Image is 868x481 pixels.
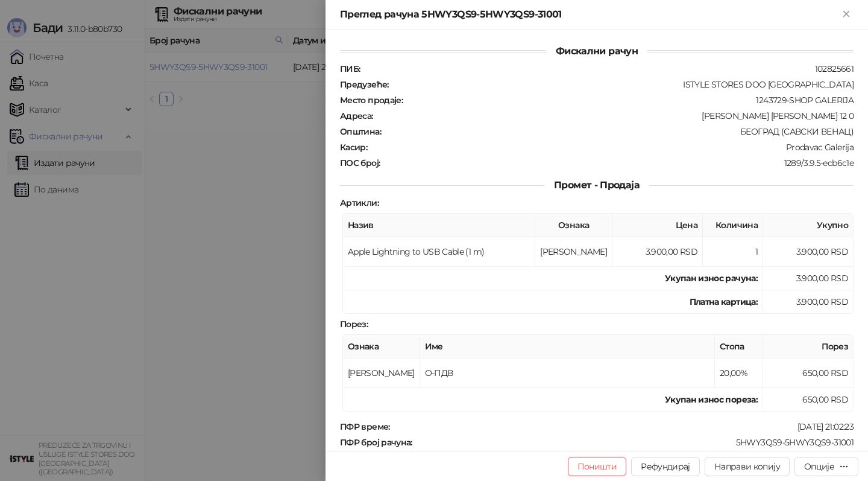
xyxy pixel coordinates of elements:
strong: Платна картица : [690,296,758,307]
div: [DATE] 21:02:23 [391,421,855,432]
button: Поништи [568,457,627,476]
strong: Укупан износ рачуна : [665,273,758,284]
th: Укупно [763,214,854,237]
div: 5HWY3QS9-5HWY3QS9-31001 [414,437,855,448]
div: ISTYLE STORES DOO [GEOGRAPHIC_DATA] [390,79,855,90]
th: Стопа [715,335,763,358]
th: Цена [612,214,703,237]
td: О-ПДВ [420,358,715,388]
th: Порез [763,335,854,358]
button: Рефундирај [631,457,700,476]
button: Опције [794,457,858,476]
strong: Адреса : [340,110,373,121]
td: Apple Lightning to USB Cable (1 m) [343,237,535,267]
strong: Порез : [340,319,368,330]
th: Количина [703,214,763,237]
strong: ПФР време : [340,421,390,432]
td: 3.900,00 RSD [763,267,854,290]
div: БЕОГРАД (САВСКИ ВЕНАЦ) [382,126,855,137]
div: 102825661 [361,63,855,74]
div: 1289/3.9.5-ecb6c1e [381,158,855,168]
strong: Предузеће : [340,79,389,90]
td: 1 [703,237,763,267]
td: 20,00% [715,358,763,388]
span: Направи копију [714,461,780,472]
strong: ПОС број : [340,158,380,168]
td: 3.900,00 RSD [612,237,703,267]
strong: Касир : [340,142,367,153]
td: 650,00 RSD [763,388,854,412]
strong: Општина : [340,126,381,137]
th: Ознака [535,214,612,237]
button: Close [839,7,854,22]
div: [PERSON_NAME] [PERSON_NAME] 12 0 [374,110,855,121]
th: Ознака [343,335,420,358]
td: [PERSON_NAME] [343,358,420,388]
div: Prodavac Galerija [368,142,855,153]
button: Направи копију [705,457,790,476]
td: 3.900,00 RSD [763,290,854,314]
span: Фискални рачун [546,45,647,57]
strong: ПФР број рачуна : [340,437,412,448]
td: 3.900,00 RSD [763,237,854,267]
div: 1243729-SHOP GALERIJA [404,95,855,106]
strong: Место продаје : [340,95,403,106]
th: Назив [343,214,535,237]
div: Опције [804,461,834,472]
span: Промет - Продаја [544,179,649,191]
strong: Артикли : [340,197,379,208]
strong: Укупан износ пореза: [665,394,758,405]
td: 650,00 RSD [763,358,854,388]
div: Преглед рачуна 5HWY3QS9-5HWY3QS9-31001 [340,7,839,22]
strong: ПИБ : [340,63,360,74]
td: [PERSON_NAME] [535,237,612,267]
th: Име [420,335,715,358]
